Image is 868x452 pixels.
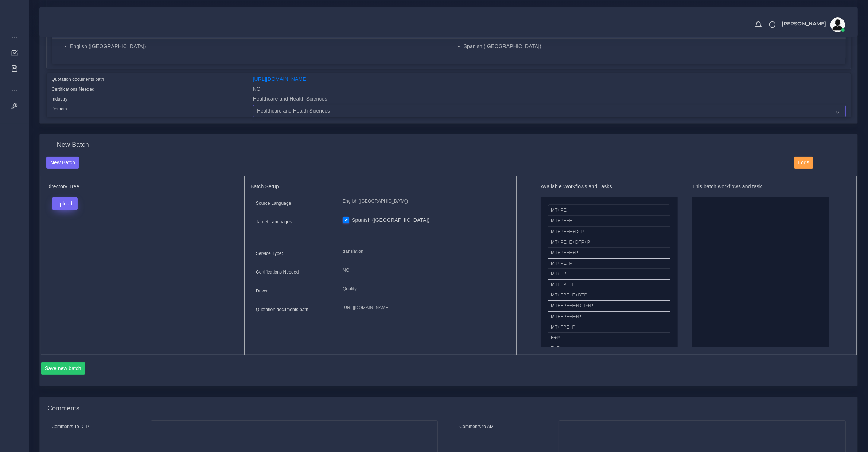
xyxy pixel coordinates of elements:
span: [PERSON_NAME] [782,21,826,26]
li: MT+PE+E+DTP+P [548,237,670,248]
li: MT+PE+E+DTP [548,227,670,237]
li: MT+PE+P [548,258,670,269]
p: Quality [343,285,505,293]
label: Source Language [256,200,291,207]
h5: This batch workflows and task [692,184,829,190]
li: English ([GEOGRAPHIC_DATA]) [70,43,441,50]
button: Save new batch [41,362,86,375]
li: MT+FPE+E+P [548,311,670,322]
label: Service Type: [256,250,283,257]
li: MT+PE+E+P [548,248,670,259]
h4: New Batch [57,141,89,149]
li: MT+PE [548,205,670,216]
h4: Comments [47,405,79,413]
div: NO [248,85,851,95]
h5: Available Workflows and Tasks [541,184,678,190]
button: Logs [794,157,813,169]
a: New Batch [46,159,79,165]
label: Driver [256,288,268,294]
img: avatar [830,17,845,32]
label: Industry [52,96,68,102]
a: [URL][DOMAIN_NAME] [253,76,308,82]
button: New Batch [46,157,79,169]
label: Spanish ([GEOGRAPHIC_DATA]) [352,216,429,224]
label: Quotation documents path [52,76,104,83]
li: T+E [548,343,670,354]
p: English ([GEOGRAPHIC_DATA]) [343,197,505,205]
li: MT+PE+E [548,216,670,227]
span: Logs [798,160,809,165]
label: Domain [52,106,67,112]
h5: Batch Setup [250,184,511,190]
a: [PERSON_NAME]avatar [778,17,848,32]
li: MT+FPE+E+DTP [548,290,670,301]
h5: Directory Tree [47,184,239,190]
div: Healthcare and Health Sciences [248,95,851,105]
label: Certifications Needed [52,86,95,93]
li: MT+FPE+E [548,279,670,290]
li: MT+FPE+E+DTP+P [548,300,670,311]
p: NO [343,267,505,274]
label: Target Languages [256,219,292,225]
li: Spanish ([GEOGRAPHIC_DATA]) [464,43,842,50]
button: Upload [52,197,78,210]
li: MT+FPE [548,269,670,280]
label: Quotation documents path [256,306,308,313]
li: MT+FPE+P [548,322,670,333]
li: E+P [548,333,670,343]
label: Comments to AM [460,423,494,430]
p: [URL][DOMAIN_NAME] [343,304,505,312]
p: translation [343,248,505,255]
label: Comments To DTP [52,423,89,430]
label: Certifications Needed [256,269,299,275]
